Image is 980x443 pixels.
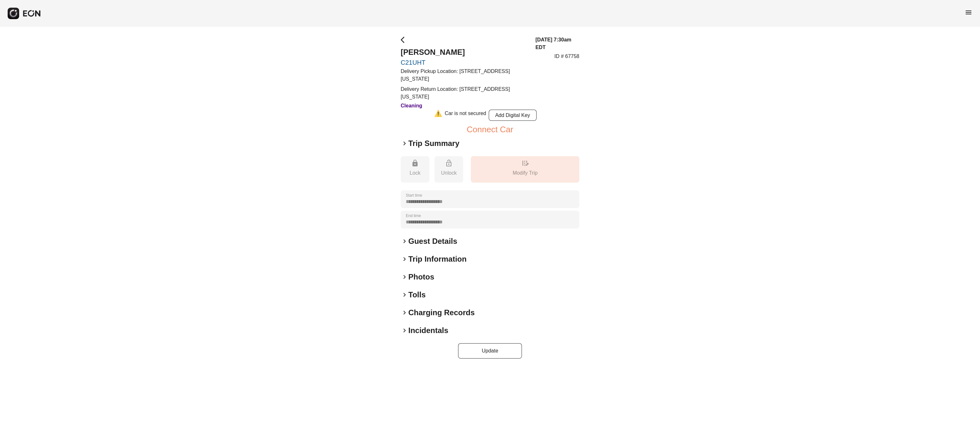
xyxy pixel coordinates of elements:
span: keyboard_arrow_right [401,237,408,245]
h3: [DATE] 7:30am EDT [535,36,579,51]
span: keyboard_arrow_right [401,255,408,263]
div: ⚠️ [434,110,442,121]
h2: Guest Details [408,236,457,246]
span: arrow_back_ios [401,36,408,44]
button: Add Digital Key [489,110,537,121]
h2: Photos [408,272,434,282]
div: Car is not secured [445,110,486,121]
h2: Trip Summary [408,138,459,149]
span: keyboard_arrow_right [401,140,408,147]
span: menu [965,9,972,16]
h3: Cleaning [401,102,528,110]
span: keyboard_arrow_right [401,327,408,334]
p: Delivery Pickup Location: [STREET_ADDRESS][US_STATE] [401,68,528,83]
span: keyboard_arrow_right [401,309,408,316]
p: Delivery Return Location: [STREET_ADDRESS][US_STATE] [401,85,528,101]
h2: [PERSON_NAME] [401,47,528,57]
p: ID # 67758 [554,53,579,60]
h2: Tolls [408,290,426,300]
button: Update [458,343,522,359]
span: keyboard_arrow_right [401,291,408,299]
h2: Trip Information [408,254,467,264]
span: keyboard_arrow_right [401,273,408,281]
a: C21UHT [401,59,528,66]
button: Connect Car [467,126,513,133]
h2: Incidentals [408,325,448,336]
h2: Charging Records [408,308,475,318]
